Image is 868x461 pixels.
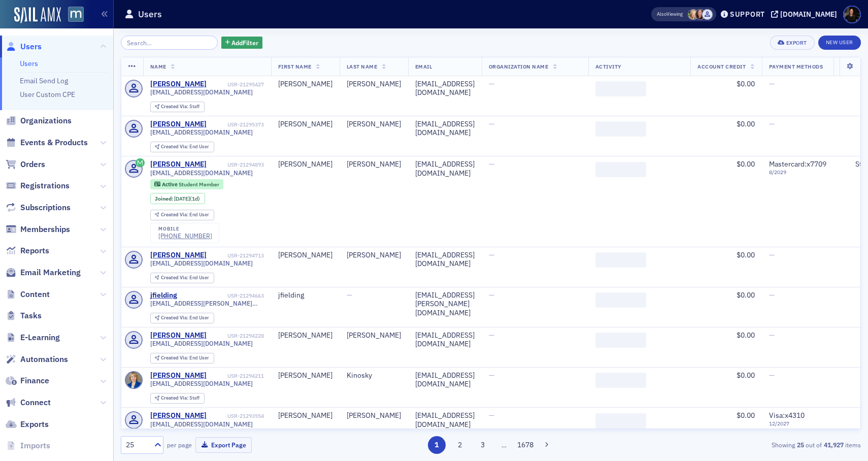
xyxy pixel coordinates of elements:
[347,160,401,169] div: [PERSON_NAME]
[161,396,199,401] div: Staff
[278,120,332,129] div: [PERSON_NAME]
[347,63,378,70] span: Last Name
[595,63,622,70] span: Activity
[489,159,494,169] span: —
[179,292,264,299] div: USR-21294663
[150,169,253,177] span: [EMAIL_ADDRESS][DOMAIN_NAME]
[278,291,332,300] div: jfielding
[208,252,264,259] div: USR-21294713
[780,10,837,19] div: [DOMAIN_NAME]
[150,353,214,364] div: Created Via: End User
[179,181,219,188] span: Student Member
[621,440,861,449] div: Showing out of items
[20,397,51,408] span: Connect
[688,9,698,20] span: Rebekah Olson
[415,411,475,429] div: [EMAIL_ADDRESS][DOMAIN_NAME]
[795,440,806,449] strong: 25
[415,331,475,349] div: [EMAIL_ADDRESS][DOMAIN_NAME]
[6,354,68,365] a: Automations
[769,159,826,169] span: Mastercard : x7709
[208,161,264,168] div: USR-21294893
[150,179,224,189] div: Active: Active: Student Member
[20,354,68,365] span: Automations
[737,159,755,169] span: $0.00
[6,310,42,321] a: Tasks
[737,79,755,88] span: $0.00
[20,440,50,451] span: Imports
[150,340,253,347] span: [EMAIL_ADDRESS][DOMAIN_NAME]
[208,81,264,88] div: USR-21295427
[451,436,469,454] button: 2
[20,159,45,170] span: Orders
[595,81,646,96] span: ‌
[347,331,401,340] div: [PERSON_NAME]
[174,195,190,202] span: [DATE]
[20,224,70,235] span: Memberships
[6,115,72,126] a: Organizations
[150,300,264,307] span: [EMAIL_ADDRESS][PERSON_NAME][DOMAIN_NAME]
[150,80,207,89] a: [PERSON_NAME]
[20,202,71,213] span: Subscriptions
[737,290,755,300] span: $0.00
[161,144,209,150] div: End User
[489,119,494,128] span: —
[20,375,49,386] span: Finance
[771,11,841,18] button: [DOMAIN_NAME]
[150,120,207,129] a: [PERSON_NAME]
[769,411,805,420] span: Visa : x4310
[158,226,212,232] div: mobile
[20,310,42,321] span: Tasks
[595,413,646,429] span: ‌
[6,224,70,235] a: Memberships
[702,9,713,20] span: Justin Chase
[221,37,263,49] button: AddFilter
[769,79,775,88] span: —
[161,394,189,401] span: Created Via :
[415,291,475,318] div: [EMAIL_ADDRESS][PERSON_NAME][DOMAIN_NAME]
[158,232,212,240] div: [PHONE_NUMBER]
[161,355,209,361] div: End User
[695,9,706,20] span: Natalie Antonakas
[150,63,166,70] span: Name
[150,259,253,267] span: [EMAIL_ADDRESS][DOMAIN_NAME]
[150,142,214,152] div: Created Via: End User
[278,80,332,89] div: [PERSON_NAME]
[150,380,253,387] span: [EMAIL_ADDRESS][DOMAIN_NAME]
[231,38,258,47] span: Add Filter
[150,331,207,340] a: [PERSON_NAME]
[150,411,207,420] div: [PERSON_NAME]
[415,160,475,178] div: [EMAIL_ADDRESS][DOMAIN_NAME]
[6,289,50,300] a: Content
[150,291,177,300] a: jfielding
[150,420,253,428] span: [EMAIL_ADDRESS][DOMAIN_NAME]
[20,180,70,191] span: Registrations
[489,290,494,300] span: —
[161,104,199,110] div: Staff
[150,371,207,380] div: [PERSON_NAME]
[415,251,475,269] div: [EMAIL_ADDRESS][DOMAIN_NAME]
[20,76,68,85] a: Email Send Log
[657,11,683,18] span: Viewing
[769,420,826,427] span: 12 / 2027
[347,290,352,300] span: —
[769,371,775,380] span: —
[6,137,88,148] a: Events & Products
[20,137,88,148] span: Events & Products
[415,371,475,389] div: [EMAIL_ADDRESS][DOMAIN_NAME]
[161,314,189,321] span: Created Via :
[61,7,84,24] a: View Homepage
[162,181,179,188] span: Active
[769,250,775,259] span: —
[126,440,148,450] div: 25
[843,6,861,23] span: Profile
[489,250,494,259] span: —
[150,193,205,204] div: Joined: 2025-09-03 00:00:00
[6,159,45,170] a: Orders
[14,7,61,23] img: SailAMX
[595,252,646,268] span: ‌
[769,331,775,340] span: —
[489,411,494,420] span: —
[20,332,60,343] span: E-Learning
